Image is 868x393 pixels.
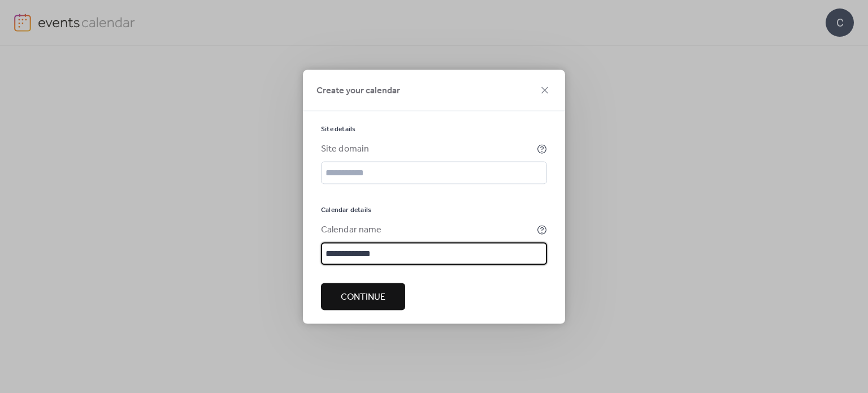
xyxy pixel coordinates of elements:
div: Calendar name [321,223,535,236]
span: Create your calendar [316,84,400,97]
button: Continue [321,283,405,310]
span: Continue [341,290,385,304]
span: Calendar details [321,205,371,214]
span: Site details [321,124,355,133]
div: Site domain [321,142,535,156]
